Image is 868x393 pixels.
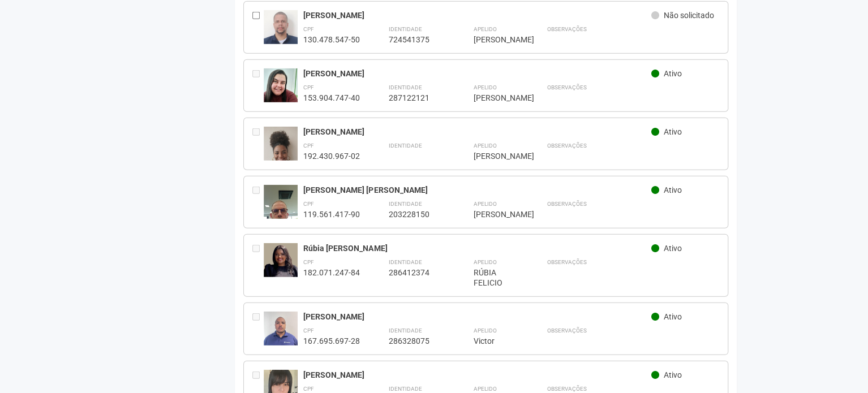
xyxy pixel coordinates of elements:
[303,93,360,103] div: 153.904.747-40
[303,68,651,79] div: [PERSON_NAME]
[252,185,264,219] div: Entre em contato com a Aministração para solicitar o cancelamento ou 2a via
[303,185,651,195] div: [PERSON_NAME] [PERSON_NAME]
[473,93,518,103] div: [PERSON_NAME]
[388,386,422,392] strong: Identidade
[388,26,422,32] strong: Identidade
[664,69,682,78] span: Ativo
[547,142,586,149] strong: Observações
[303,243,651,253] div: Rúbia [PERSON_NAME]
[264,243,298,282] img: user.jpg
[264,10,298,53] img: user.jpg
[547,386,586,392] strong: Observações
[473,201,496,207] strong: Apelido
[264,312,298,347] img: user.jpg
[252,312,264,346] div: Entre em contato com a Aministração para solicitar o cancelamento ou 2a via
[547,84,586,90] strong: Observações
[252,243,264,288] div: Entre em contato com a Aministração para solicitar o cancelamento ou 2a via
[388,201,422,207] strong: Identidade
[388,267,445,278] div: 286412374
[303,386,314,392] strong: CPF
[547,259,586,265] strong: Observações
[388,259,422,265] strong: Identidade
[388,142,422,149] strong: Identidade
[303,267,360,278] div: 182.071.247-84
[547,201,586,207] strong: Observações
[388,327,422,334] strong: Identidade
[664,127,682,136] span: Ativo
[264,185,298,245] img: user.jpg
[473,327,496,334] strong: Apelido
[303,10,651,20] div: [PERSON_NAME]
[303,201,314,207] strong: CPF
[473,336,518,346] div: Victor
[303,26,314,32] strong: CPF
[473,259,496,265] strong: Apelido
[473,151,518,161] div: [PERSON_NAME]
[303,312,651,322] div: [PERSON_NAME]
[473,209,518,219] div: [PERSON_NAME]
[303,259,314,265] strong: CPF
[664,11,714,20] span: Não solicitado
[388,84,422,90] strong: Identidade
[473,34,518,45] div: [PERSON_NAME]
[664,312,682,321] span: Ativo
[473,267,518,288] div: RÚBIA FELICIO
[473,84,496,90] strong: Apelido
[473,386,496,392] strong: Apelido
[303,34,360,45] div: 130.478.547-50
[303,370,651,380] div: [PERSON_NAME]
[303,151,360,161] div: 192.430.967-02
[664,185,682,195] span: Ativo
[303,127,651,137] div: [PERSON_NAME]
[547,327,586,334] strong: Observações
[388,336,445,346] div: 286328075
[303,84,314,90] strong: CPF
[252,127,264,161] div: Entre em contato com a Aministração para solicitar o cancelamento ou 2a via
[388,209,445,219] div: 203228150
[264,68,298,114] img: user.jpg
[473,142,496,149] strong: Apelido
[264,127,298,187] img: user.jpg
[303,209,360,219] div: 119.561.417-90
[388,93,445,103] div: 287122121
[664,244,682,253] span: Ativo
[303,142,314,149] strong: CPF
[473,26,496,32] strong: Apelido
[303,327,314,334] strong: CPF
[252,68,264,103] div: Entre em contato com a Aministração para solicitar o cancelamento ou 2a via
[547,26,586,32] strong: Observações
[664,370,682,379] span: Ativo
[388,34,445,45] div: 724541375
[303,336,360,346] div: 167.695.697-28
